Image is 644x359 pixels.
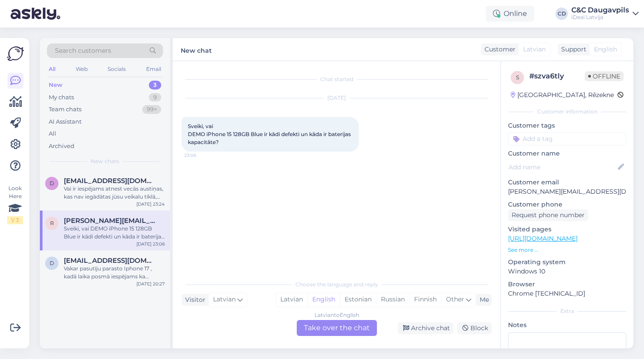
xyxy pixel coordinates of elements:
span: Offline [585,71,624,81]
label: New chat [181,43,212,55]
p: Customer name [508,149,626,158]
p: Notes [508,320,626,330]
p: Browser [508,280,626,289]
div: Block [457,322,492,334]
div: [DATE] 23:06 [136,241,165,247]
div: 3 [149,81,161,90]
span: Sveiki, vai DEMO iPhone 15 128GB Blue ir kādi defekti un kāda ir baterijas kapacitāte? [188,123,352,145]
span: Latvian [523,45,546,54]
div: All [49,129,56,138]
div: Take over the chat [297,320,377,336]
div: 99+ [142,105,161,114]
div: Vai ir iespējams atnest vecās austiņas, kas nav iegādātas jūsu veikalu tīklā, un saņemt nelielu a... [64,185,165,201]
div: [DATE] 20:27 [136,281,165,287]
div: iDeal Latvija [571,14,629,21]
span: d [50,260,54,266]
div: AI Assistant [49,117,81,126]
span: r.jastrzemskis@gmail.com [64,217,156,225]
div: # szva6tly [529,71,585,82]
input: Add a tag [508,132,626,145]
div: Estonian [340,293,376,306]
div: Team chats [49,105,81,114]
span: New chats [91,157,119,165]
span: Other [446,295,464,303]
div: Customer information [508,108,626,116]
div: New [49,81,62,90]
div: Russian [376,293,409,306]
img: Askly Logo [7,45,24,62]
div: Sveiki, vai DEMO iPhone 15 128GB Blue ir kādi defekti un kāda ir baterijas kapacitāte? [64,225,165,241]
div: Socials [106,63,128,75]
span: dasa240203@gmail.com [64,177,156,185]
a: [URL][DOMAIN_NAME] [508,234,578,242]
p: See more ... [508,246,626,254]
div: Support [558,45,586,54]
div: Latvian [276,293,307,306]
p: Customer phone [508,200,626,209]
div: Look Here [7,184,23,224]
div: Web [74,63,89,75]
div: 1 / 3 [7,216,23,224]
p: Windows 10 [508,267,626,276]
span: d [50,180,54,187]
input: Add name [508,162,616,172]
div: All [47,63,57,75]
p: Chrome [TECHNICAL_ID] [508,289,626,298]
div: Chat started [182,75,492,83]
div: C&C Daugavpils [571,7,629,14]
div: Me [476,295,489,304]
div: [GEOGRAPHIC_DATA], Rēzekne [511,90,614,100]
p: [PERSON_NAME][EMAIL_ADDRESS][DOMAIN_NAME] [508,187,626,196]
div: Latvian to English [314,311,359,319]
span: s [516,74,519,81]
p: Operating system [508,258,626,267]
div: Archive chat [398,322,454,334]
div: CD [555,8,568,20]
div: Request phone number [508,209,588,221]
div: Extra [508,307,626,315]
div: Visitor [182,295,206,304]
div: Choose the language and reply [182,281,492,289]
span: r [50,220,54,226]
span: English [594,45,617,54]
div: My chats [49,93,74,102]
div: [DATE] 23:24 [136,201,165,207]
div: Customer [481,45,516,54]
a: C&C DaugavpilsiDeal Latvija [571,7,639,21]
div: Vakar pasutīju parasto Iphone 17 , kadā laika posmā iespējams ka telefona var but? [64,265,165,281]
p: Visited pages [508,225,626,234]
div: [DATE] [182,94,492,102]
span: danielvolchok2003@gmail.com [64,257,156,265]
div: Email [144,63,163,75]
p: Customer email [508,178,626,187]
span: Search customers [55,46,111,55]
p: Customer tags [508,121,626,130]
div: Finnish [409,293,441,306]
span: Latvian [213,295,236,304]
div: English [307,293,340,306]
div: Online [486,6,534,22]
span: 23:06 [184,152,217,159]
div: 9 [149,93,161,102]
div: Archived [49,142,74,151]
